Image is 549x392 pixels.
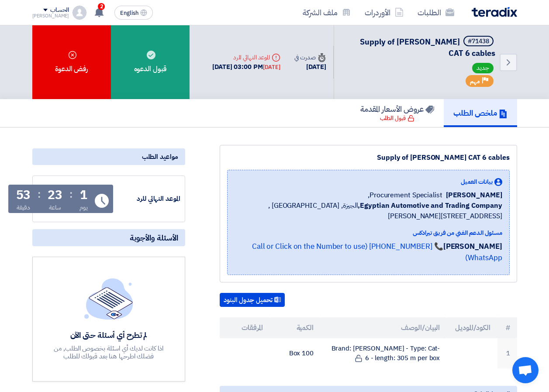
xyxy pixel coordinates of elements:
button: English [114,6,153,20]
div: 23 [48,189,62,201]
div: قبول الدعوه [111,25,190,99]
img: Teradix logo [472,7,517,17]
div: اذا كانت لديك أي اسئلة بخصوص الطلب, من فضلك اطرحها هنا بعد قبولك للطلب [45,344,173,360]
span: الجيزة, [GEOGRAPHIC_DATA] ,[STREET_ADDRESS][PERSON_NAME] [235,200,502,221]
strong: [PERSON_NAME] [443,241,502,252]
a: الطلبات [411,2,461,23]
div: : [69,186,73,202]
th: المرفقات [220,317,270,338]
div: : [38,186,41,202]
a: 📞 [PHONE_NUMBER] (Call or Click on the Number to use WhatsApp) [252,241,502,263]
span: مهم [470,77,480,86]
a: ملف الشركة [296,2,358,23]
span: بيانات العميل [461,177,493,186]
span: الأسئلة والأجوبة [130,233,178,243]
div: دقيقة [17,203,30,212]
div: الموعد النهائي للرد [212,53,280,62]
span: English [120,10,138,16]
img: profile_test.png [73,6,86,20]
div: الحساب [50,7,69,14]
th: الكمية [270,317,321,338]
div: 53 [16,189,31,201]
div: مسئول الدعم الفني من فريق تيرادكس [235,228,502,237]
div: 1 [80,189,87,201]
button: تحميل جدول البنود [220,293,285,307]
div: #71438 [468,38,489,45]
span: جديد [472,63,494,73]
div: Open chat [512,357,539,383]
td: 100 Box [270,338,321,368]
span: Procurement Specialist, [368,190,442,200]
a: عروض الأسعار المقدمة قبول الطلب [351,99,444,127]
span: Supply of [PERSON_NAME] CAT 6 cables [360,36,495,59]
div: يوم [79,203,88,212]
span: [PERSON_NAME] [446,190,502,200]
h5: عروض الأسعار المقدمة [360,104,434,114]
div: مواعيد الطلب [32,148,185,165]
a: الأوردرات [358,2,411,23]
td: 1 [497,338,517,368]
div: Supply of [PERSON_NAME] CAT 6 cables [227,152,510,163]
div: رفض الدعوة [32,25,111,99]
b: Egyptian Automotive and Trading Company, [358,200,502,211]
div: [DATE] [263,63,280,72]
th: # [497,317,517,338]
th: البيان/الوصف [321,317,447,338]
div: [DATE] [294,62,326,72]
h5: Supply of Legrand CAT 6 cables [345,36,495,58]
div: [PERSON_NAME] [32,14,69,18]
div: الموعد النهائي للرد [115,194,180,204]
img: empty_state_list.svg [84,278,133,319]
div: [DATE] 03:00 PM [212,62,280,72]
div: قبول الطلب [380,114,414,123]
span: 2 [98,3,105,10]
div: لم تطرح أي أسئلة حتى الآن [45,330,173,340]
div: صدرت في [294,53,326,62]
a: ملخص الطلب [444,99,517,127]
th: الكود/الموديل [447,317,497,338]
div: ساعة [49,203,62,212]
td: Brand: [PERSON_NAME] - Type: Cat-6 - length: 305 m per box [321,338,447,368]
h5: ملخص الطلب [453,108,508,118]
